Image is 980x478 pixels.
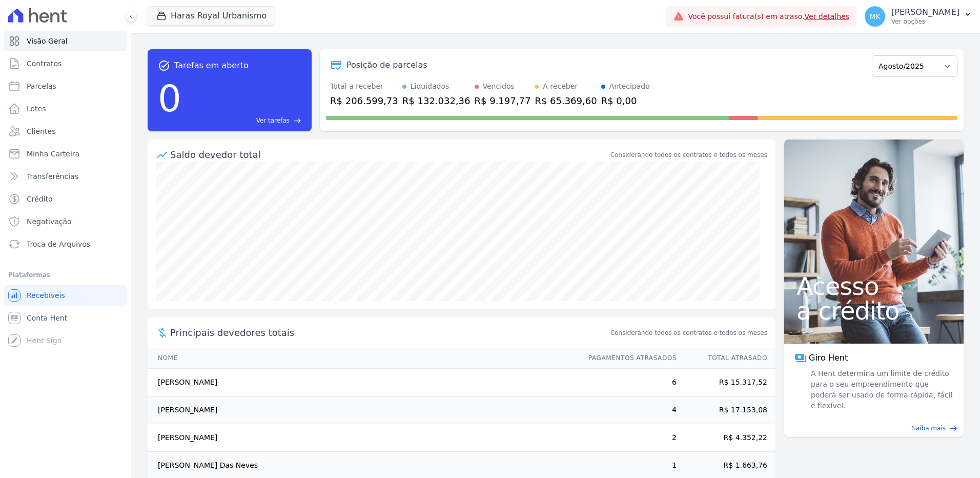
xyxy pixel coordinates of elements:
[8,269,122,281] div: Plataformas
[797,274,951,298] span: Acesso
[891,17,959,26] p: Ver opções
[4,189,127,209] a: Crédito
[809,352,848,364] span: Giro Hent
[27,313,67,323] span: Conta Hent
[601,94,650,108] div: R$ 0,00
[579,348,677,369] th: Pagamentos Atrasados
[148,396,579,424] td: [PERSON_NAME]
[609,81,650,92] div: Antecipado
[950,425,957,432] span: east
[610,328,767,337] span: Considerando todos os contratos e todos os meses
[610,150,767,160] div: Considerando todos os contratos e todos os meses
[148,369,579,396] td: [PERSON_NAME]
[411,81,450,92] div: Liquidados
[677,369,775,396] td: R$ 15.317,52
[4,121,127,142] a: Clientes
[4,53,127,74] a: Contratos
[330,94,398,108] div: R$ 206.599,73
[148,348,579,369] th: Nome
[688,11,849,22] span: Você possui fatura(s) em atraso.
[579,396,677,424] td: 4
[809,368,953,411] span: A Hent determina um limite de crédito para o seu empreendimento que poderá ser usado de forma ráp...
[27,104,46,114] span: Lotes
[4,211,127,232] a: Negativação
[174,59,249,72] span: Tarefas em aberto
[475,94,531,108] div: R$ 9.197,77
[402,94,471,108] div: R$ 132.032,36
[27,239,90,249] span: Troca de Arquivos
[797,298,951,323] span: a crédito
[27,171,78,182] span: Transferências
[869,13,880,20] span: MK
[912,424,946,433] span: Saiba mais
[4,144,127,164] a: Minha Carteira
[535,94,597,108] div: R$ 65.369,60
[158,72,181,125] div: 0
[891,7,959,17] p: [PERSON_NAME]
[27,36,68,46] span: Visão Geral
[856,2,980,31] button: MK [PERSON_NAME] Ver opções
[4,166,127,187] a: Transferências
[186,116,301,125] a: Ver tarefas east
[790,424,957,433] a: Saiba mais east
[27,216,72,227] span: Negativação
[579,424,677,452] td: 2
[27,58,62,69] span: Contratos
[4,285,127,306] a: Recebíveis
[27,81,56,91] span: Parcelas
[256,116,290,125] span: Ver tarefas
[805,12,850,21] a: Ver detalhes
[330,81,398,92] div: Total a receber
[294,117,301,125] span: east
[4,234,127,254] a: Troca de Arquivos
[27,149,79,159] span: Minha Carteira
[158,59,170,72] span: task_alt
[579,369,677,396] td: 6
[346,59,427,71] div: Posição de parcelas
[4,76,127,96] a: Parcelas
[543,81,578,92] div: A receber
[4,308,127,328] a: Conta Hent
[4,98,127,119] a: Lotes
[170,326,608,340] span: Principais devedores totais
[27,194,53,204] span: Crédito
[27,290,65,301] span: Recebíveis
[483,81,515,92] div: Vencidos
[4,31,127,51] a: Visão Geral
[27,126,55,136] span: Clientes
[148,6,275,26] button: Haras Royal Urbanismo
[677,396,775,424] td: R$ 17.153,08
[677,424,775,452] td: R$ 4.352,22
[148,424,579,452] td: [PERSON_NAME]
[170,148,608,162] div: Saldo devedor total
[677,348,775,369] th: Total Atrasado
